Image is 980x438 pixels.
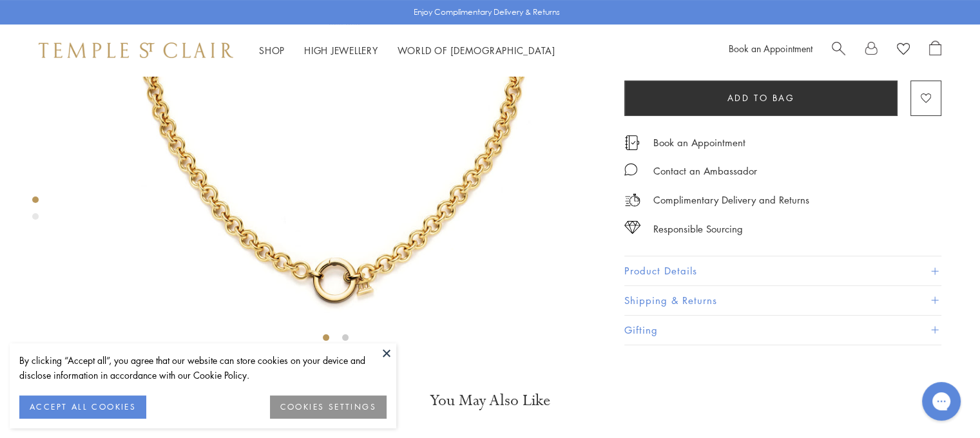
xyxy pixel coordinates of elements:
[259,43,555,59] nav: Main navigation
[304,44,378,57] a: High JewelleryHigh Jewellery
[624,221,640,234] img: icon_sourcing.svg
[270,395,387,419] button: COOKIES SETTINGS
[39,43,233,58] img: Temple St. Clair
[624,135,640,150] img: icon_appointment.svg
[624,192,640,208] img: icon_delivery.svg
[832,41,845,60] a: Search
[624,256,941,285] button: Product Details
[52,390,928,411] h3: You May Also Like
[19,395,146,419] button: ACCEPT ALL COOKIES
[32,193,39,230] div: Product gallery navigation
[624,316,941,345] button: Gifting
[624,286,941,315] button: Shipping & Returns
[897,41,910,60] a: View Wishlist
[19,353,387,383] div: By clicking “Accept all”, you agree that our website can store cookies on your device and disclos...
[653,163,757,179] div: Contact an Ambassador
[653,135,745,149] a: Book an Appointment
[929,41,941,60] a: Open Shopping Bag
[729,42,812,55] a: Book an Appointment
[259,44,285,57] a: ShopShop
[398,44,555,57] a: World of [DEMOGRAPHIC_DATA]World of [DEMOGRAPHIC_DATA]
[653,192,809,208] p: Complimentary Delivery and Returns
[414,6,560,19] p: Enjoy Complimentary Delivery & Returns
[916,377,967,425] iframe: Gorgias live chat messenger
[624,81,898,116] button: Add to bag
[727,91,795,105] span: Add to bag
[653,221,743,237] div: Responsible Sourcing
[624,163,637,176] img: MessageIcon-01_2.svg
